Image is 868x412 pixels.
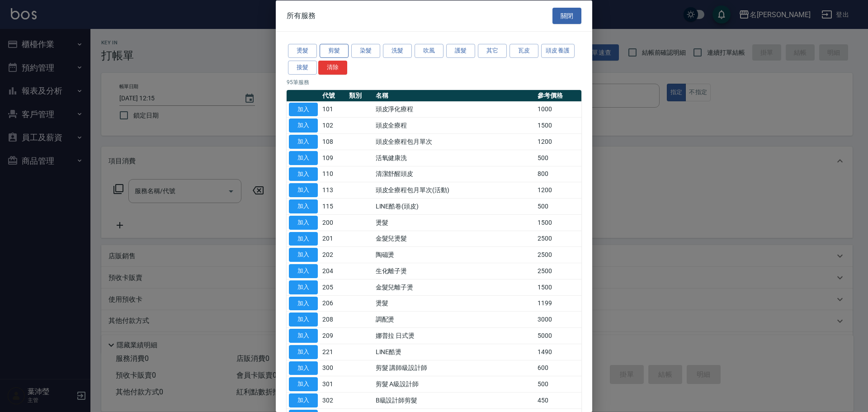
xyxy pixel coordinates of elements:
td: 500 [535,376,581,392]
td: 600 [535,360,581,376]
td: 302 [320,392,347,408]
td: 2500 [535,263,581,279]
button: 染髮 [351,44,380,58]
td: 204 [320,263,347,279]
button: 加入 [289,118,318,133]
td: 3000 [535,311,581,327]
th: 代號 [320,90,347,101]
button: 加入 [289,183,318,197]
td: 200 [320,214,347,231]
button: 關閉 [552,7,581,24]
td: 娜普拉 日式燙 [373,327,535,344]
td: 2500 [535,231,581,247]
button: 加入 [289,377,318,391]
td: 燙髮 [373,295,535,312]
td: 205 [320,279,347,295]
td: 301 [320,376,347,392]
td: 500 [535,198,581,214]
td: 221 [320,344,347,360]
td: 209 [320,327,347,344]
td: 調配燙 [373,311,535,327]
td: 1490 [535,344,581,360]
td: 102 [320,117,347,133]
td: 頭皮淨化療程 [373,101,535,118]
td: 101 [320,101,347,118]
button: 加入 [289,361,318,375]
td: 1500 [535,117,581,133]
td: 頭皮全療程 [373,117,535,133]
td: 金髮兒離子燙 [373,279,535,295]
td: B級設計師剪髮 [373,392,535,408]
button: 剪髮 [320,44,349,58]
button: 護髮 [446,44,475,58]
td: 1199 [535,295,581,312]
button: 頭皮養護 [541,44,575,58]
td: 清潔舒醒頭皮 [373,166,535,182]
td: 1500 [535,279,581,295]
button: 加入 [289,102,318,116]
td: 202 [320,246,347,263]
button: 加入 [289,264,318,278]
td: 300 [320,360,347,376]
button: 加入 [289,345,318,359]
button: 加入 [289,167,318,181]
button: 清除 [318,60,347,74]
td: 110 [320,166,347,182]
button: 加入 [289,329,318,343]
button: 加入 [289,232,318,246]
button: 加入 [289,296,318,310]
td: 2500 [535,246,581,263]
button: 加入 [289,248,318,262]
button: 加入 [289,151,318,165]
span: 所有服務 [287,11,316,20]
button: 接髮 [288,60,317,74]
td: 1000 [535,101,581,118]
td: 450 [535,392,581,408]
th: 名稱 [373,90,535,101]
th: 參考價格 [535,90,581,101]
td: 108 [320,133,347,150]
td: 5000 [535,327,581,344]
p: 95 筆服務 [287,78,581,86]
button: 加入 [289,215,318,229]
button: 其它 [478,44,507,58]
td: 頭皮全療程包月單次(活動) [373,182,535,198]
button: 洗髮 [383,44,412,58]
td: 206 [320,295,347,312]
td: 208 [320,311,347,327]
td: 頭皮全療程包月單次 [373,133,535,150]
td: 燙髮 [373,214,535,231]
td: 金髮兒燙髮 [373,231,535,247]
td: 剪髮 A級設計師 [373,376,535,392]
td: 活氧健康洗 [373,150,535,166]
button: 加入 [289,393,318,407]
td: 800 [535,166,581,182]
td: 109 [320,150,347,166]
button: 吹風 [415,44,443,58]
td: LINE酷燙 [373,344,535,360]
button: 加入 [289,199,318,213]
button: 加入 [289,313,318,327]
th: 類別 [347,90,373,101]
td: 500 [535,150,581,166]
td: 生化離子燙 [373,263,535,279]
td: LINE酷卷(頭皮) [373,198,535,214]
td: 1200 [535,182,581,198]
td: 201 [320,231,347,247]
button: 瓦皮 [509,44,538,58]
td: 1500 [535,214,581,231]
td: 剪髮 講師級設計師 [373,360,535,376]
td: 陶磁燙 [373,246,535,263]
button: 加入 [289,135,318,149]
td: 1200 [535,133,581,150]
td: 115 [320,198,347,214]
button: 加入 [289,280,318,294]
button: 燙髮 [288,44,317,58]
td: 113 [320,182,347,198]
